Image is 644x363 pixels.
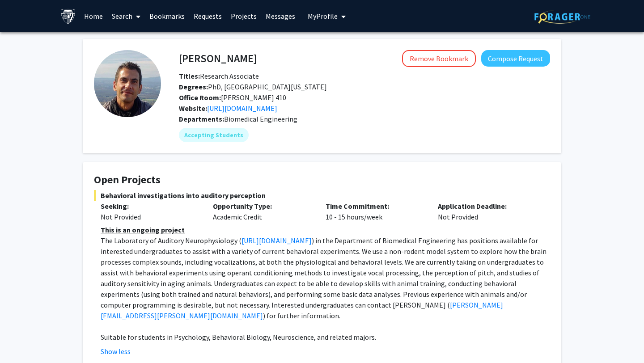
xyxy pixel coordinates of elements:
[101,236,241,245] span: The Laboratory of Auditory Neurophysiology (
[319,201,431,222] div: 10 - 15 hours/week
[207,104,277,113] a: Opens in a new tab
[101,211,199,222] div: Not Provided
[101,201,199,211] p: Seeking:
[107,0,145,32] a: Search
[261,0,300,32] a: Messages
[101,225,185,234] u: This is an ongoing project
[179,72,259,80] span: Research Associate
[402,50,476,67] button: Remove Bookmark
[101,236,547,309] span: ) in the Department of Biomedical Engineering has positions available for interested undergraduat...
[241,236,312,245] a: [URL][DOMAIN_NAME]
[326,201,424,211] p: Time Commitment:
[60,8,76,24] img: Johns Hopkins University Logo
[179,104,207,113] b: Website:
[263,311,340,320] span: ) for further information.
[308,12,338,21] span: My Profile
[94,190,550,201] span: Behavioral investigations into auditory perception
[7,323,38,356] iframe: Chat
[226,0,261,32] a: Projects
[206,201,318,222] div: Academic Credit
[179,72,200,80] b: Titles:
[213,201,312,211] p: Opportunity Type:
[189,0,226,32] a: Requests
[145,0,189,32] a: Bookmarks
[438,201,537,211] p: Application Deadline:
[534,10,590,24] img: ForagerOne Logo
[179,82,327,91] span: PhD, [GEOGRAPHIC_DATA][US_STATE]
[179,82,208,91] b: Degrees:
[179,50,257,67] h4: [PERSON_NAME]
[94,173,550,186] h4: Open Projects
[179,128,249,142] mat-chip: Accepting Students
[101,300,503,320] a: [PERSON_NAME][EMAIL_ADDRESS][PERSON_NAME][DOMAIN_NAME]
[80,0,107,32] a: Home
[179,93,221,102] b: Office Room:
[101,332,550,342] p: Suitable for students in Psychology, Behavioral Biology, Neuroscience, and related majors.
[101,346,131,357] button: Show less
[179,114,224,123] b: Departments:
[179,93,286,102] span: [PERSON_NAME] 410
[224,114,297,123] span: Biomedical Engineering
[431,201,543,222] div: Not Provided
[94,50,161,117] img: Profile Picture
[481,50,550,67] button: Compose Request to Michael Osmanski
